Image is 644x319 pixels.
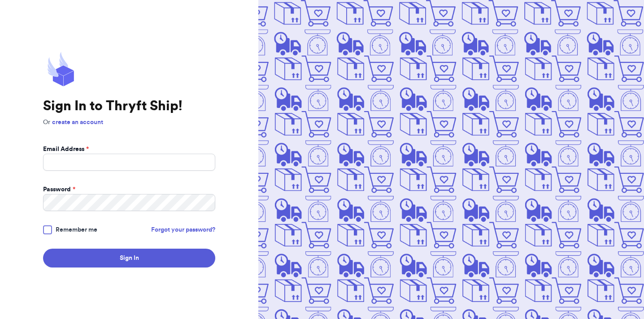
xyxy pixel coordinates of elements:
[43,118,215,127] p: Or
[43,249,215,267] button: Sign In
[43,145,89,154] label: Email Address
[151,225,215,234] a: Forgot your password?
[43,98,215,114] h1: Sign In to Thryft Ship!
[56,225,97,234] span: Remember me
[52,119,103,125] a: create an account
[43,185,75,194] label: Password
